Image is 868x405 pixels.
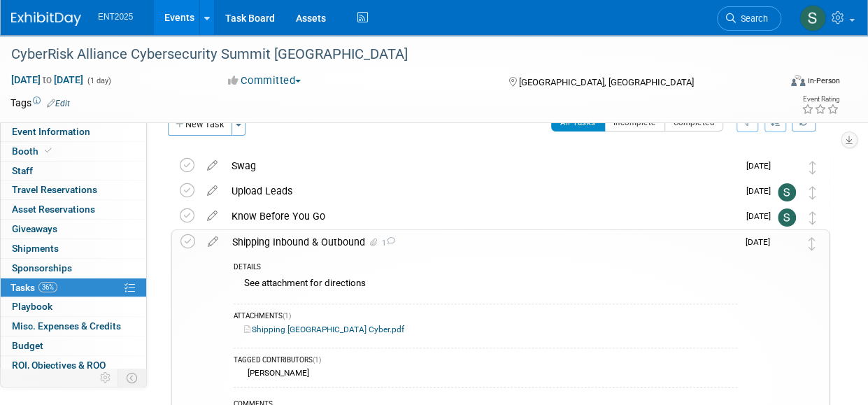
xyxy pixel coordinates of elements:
[223,73,306,88] button: Committed
[1,180,146,199] a: Travel Reservations
[12,320,121,332] span: Misc. Expenses & Credits
[791,75,805,86] img: Format-Inperson.png
[11,12,81,26] img: ExhibitDay
[518,77,693,87] span: [GEOGRAPHIC_DATA], [GEOGRAPHIC_DATA]
[746,161,778,171] span: [DATE]
[1,356,146,375] a: ROI, Objectives & ROO
[86,76,111,85] span: (1 day)
[12,126,90,137] span: Event Information
[47,99,70,108] a: Edit
[719,73,840,94] div: Event Format
[809,186,816,199] i: Move task
[10,73,84,86] span: [DATE] [DATE]
[746,211,778,221] span: [DATE]
[225,230,737,254] div: Shipping Inbound & Outbound
[244,368,309,378] div: [PERSON_NAME]
[98,12,133,22] span: ENT2025
[1,239,146,258] a: Shipments
[807,76,840,86] div: In-Person
[799,5,826,31] img: Stephanie Silva
[12,301,52,312] span: Playbook
[717,6,781,31] a: Search
[802,96,839,103] div: Event Rating
[1,259,146,278] a: Sponsorships
[200,185,225,197] a: edit
[12,184,97,195] span: Travel Reservations
[746,186,778,196] span: [DATE]
[234,262,737,274] div: DETAILS
[118,369,147,387] td: Toggle Event Tabs
[12,165,33,176] span: Staff
[12,340,43,351] span: Budget
[10,96,70,110] td: Tags
[1,336,146,355] a: Budget
[809,211,816,225] i: Move task
[809,161,816,174] i: Move task
[746,237,777,247] span: [DATE]
[380,239,395,248] span: 1
[283,312,291,320] span: (1)
[200,210,225,222] a: edit
[38,282,57,292] span: 36%
[778,183,796,201] img: Stephanie Silva
[200,159,225,172] a: edit
[201,236,225,248] a: edit
[225,179,738,203] div: Upload Leads
[1,162,146,180] a: Staff
[12,223,57,234] span: Giveaways
[1,278,146,297] a: Tasks36%
[168,113,232,136] button: New Task
[777,234,795,253] img: Rose Bodin
[225,204,738,228] div: Know Before You Go
[234,311,737,323] div: ATTACHMENTS
[1,317,146,336] a: Misc. Expenses & Credits
[41,74,54,85] span: to
[1,297,146,316] a: Playbook
[12,262,72,273] span: Sponsorships
[234,274,737,296] div: See attachment for directions
[234,355,737,367] div: TAGGED CONTRIBUTORS
[1,220,146,239] a: Giveaways
[12,360,106,371] span: ROI, Objectives & ROO
[809,237,816,250] i: Move task
[6,42,769,67] div: CyberRisk Alliance Cybersecurity Summit [GEOGRAPHIC_DATA]
[10,282,57,293] span: Tasks
[94,369,118,387] td: Personalize Event Tab Strip
[225,154,738,178] div: Swag
[45,147,52,155] i: Booth reservation complete
[1,122,146,141] a: Event Information
[12,204,95,215] span: Asset Reservations
[778,208,796,227] img: Stephanie Silva
[12,243,59,254] span: Shipments
[1,142,146,161] a: Booth
[12,145,55,157] span: Booth
[244,325,404,334] a: Shipping [GEOGRAPHIC_DATA] Cyber.pdf
[736,13,768,24] span: Search
[778,158,796,176] img: Rose Bodin
[1,200,146,219] a: Asset Reservations
[313,356,321,364] span: (1)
